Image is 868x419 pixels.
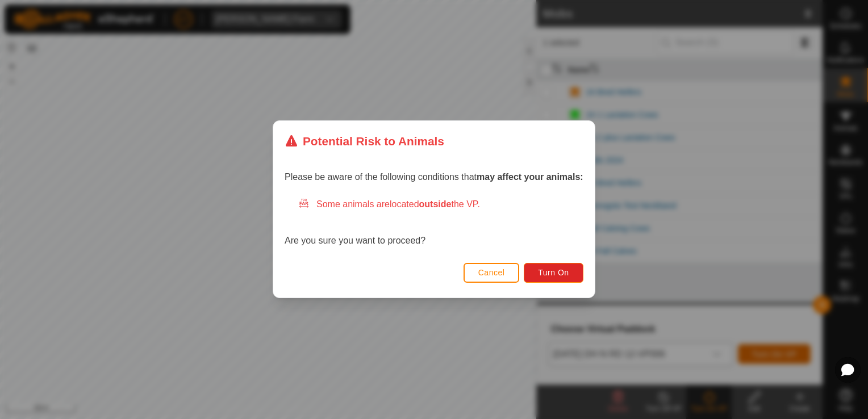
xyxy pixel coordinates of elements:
strong: may affect your animals: [477,173,583,182]
button: Cancel [464,263,520,283]
div: Potential Risk to Animals [285,132,444,150]
span: Turn On [539,269,569,278]
div: Are you sure you want to proceed? [285,198,583,248]
span: Cancel [478,269,505,278]
span: Please be aware of the following conditions that [285,173,583,182]
span: located the VP. [390,200,480,209]
strong: outside [419,200,452,209]
button: Turn On [524,263,583,283]
div: Some animals are [298,198,583,212]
